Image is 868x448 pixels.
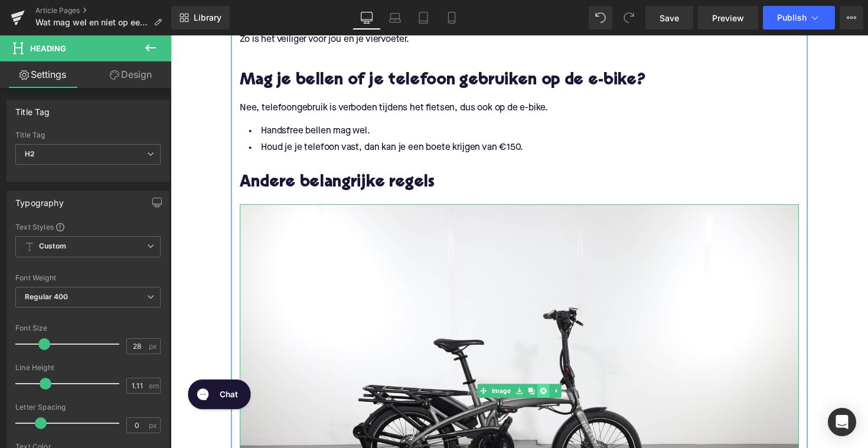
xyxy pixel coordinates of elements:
div: Open Intercom Messenger [828,408,856,436]
span: Image [327,357,351,371]
button: Publish [763,6,835,30]
b: Regular 400 [25,292,68,301]
li: Handsfree bellen mag wel. [71,90,644,107]
a: Article Pages [35,6,171,15]
div: Font Size [15,324,161,332]
div: Letter Spacing [15,403,161,411]
button: Undo [589,6,612,30]
a: Mobile [438,6,466,30]
div: Text Styles [15,222,161,231]
button: Redo [617,6,641,30]
span: Save [660,12,679,24]
span: Preview [712,12,744,24]
div: Title Tag [15,100,50,117]
a: Laptop [381,6,409,30]
div: Font Weight [15,274,161,282]
span: Publish [777,13,807,22]
a: Expand / Collapse [388,357,400,371]
li: Houd je je telefoon vast, dan kan je een boete krijgen van €150. [71,107,644,124]
span: px [149,421,159,429]
h2: Andere belangrijke regels [71,142,644,161]
a: Design [88,61,174,88]
span: px [149,342,159,350]
a: Delete Element [376,357,388,371]
a: Save element [351,357,363,371]
a: Desktop [353,6,381,30]
a: Clone Element [363,357,376,371]
b: H2 [25,149,35,158]
button: More [840,6,863,30]
span: em [149,382,159,390]
b: Custom [39,241,66,251]
a: New Library [171,6,230,30]
span: Wat mag wel en niet op een elektrische fiets in [GEOGRAPHIC_DATA]? [35,18,149,27]
div: Title Tag [15,131,161,139]
a: Preview [698,6,758,30]
h2: Mag je bellen of je telefoon gebruiken op de e-bike? [71,38,644,56]
iframe: Gorgias live chat messenger [12,348,88,387]
div: Line Height [15,364,161,372]
p: Nee, telefoongebruik is verboden tijdens het fietsen, dus ook op de e-bike. [71,68,644,81]
span: Heading [30,44,66,53]
div: Typography [15,191,64,208]
a: Tablet [409,6,438,30]
span: Library [194,12,221,23]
